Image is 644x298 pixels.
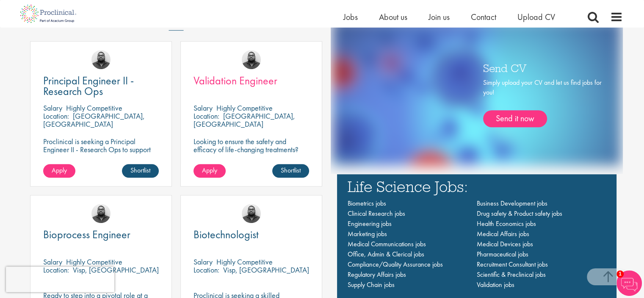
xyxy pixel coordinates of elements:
[193,265,219,275] span: Location:
[517,11,555,22] a: Upload CV
[43,75,159,97] a: Principal Engineer II - Research Ops
[272,164,309,178] a: Shortlist
[477,280,514,289] a: Validation jobs
[216,103,273,113] p: Highly Competitive
[66,103,122,113] p: Highly Competitive
[216,257,273,267] p: Highly Competitive
[6,267,114,292] iframe: reCAPTCHA
[616,270,624,278] span: 1
[73,265,159,275] p: Visp, [GEOGRAPHIC_DATA]
[379,11,407,22] a: About us
[348,240,426,248] a: Medical Communications jobs
[616,270,642,296] img: Chatbot
[477,250,528,259] a: Pharmaceutical jobs
[348,229,387,238] a: Marketing jobs
[193,103,213,113] span: Salary
[332,20,621,165] img: one
[52,166,67,175] span: Apply
[43,111,69,121] span: Location:
[348,178,606,194] h3: Life Science Jobs:
[477,270,546,279] a: Scientific & Preclinical jobs
[428,11,450,22] a: Join us
[477,229,529,238] a: Medical Affairs jobs
[348,209,405,218] a: Clinical Research jobs
[193,111,219,121] span: Location:
[343,11,358,22] a: Jobs
[483,78,602,127] div: Simply upload your CV and let us find jobs for you!
[483,62,602,73] h3: Send CV
[242,50,261,69] img: Ashley Bennett
[477,209,562,218] a: Drug safety & Product safety jobs
[43,73,134,98] span: Principal Engineer II - Research Ops
[43,111,145,129] p: [GEOGRAPHIC_DATA], [GEOGRAPHIC_DATA]
[193,75,309,86] a: Validation Engineer
[193,227,259,242] span: Biotechnologist
[348,250,424,259] a: Office, Admin & Clerical jobs
[477,219,536,228] a: Health Economics jobs
[43,103,62,113] span: Salary
[193,137,309,186] p: Looking to ensure the safety and efficacy of life-changing treatments? Step into a key role with ...
[348,280,395,289] a: Supply Chain jobs
[202,166,217,175] span: Apply
[43,164,75,178] a: Apply
[43,137,159,178] p: Proclinical is seeking a Principal Engineer II - Research Ops to support external engineering pro...
[477,240,533,248] a: Medical Devices jobs
[91,50,111,69] img: Ashley Bennett
[348,199,386,208] a: Biometrics jobs
[193,164,226,178] a: Apply
[122,164,159,178] a: Shortlist
[193,257,213,267] span: Salary
[348,219,392,228] a: Engineering jobs
[348,270,406,279] a: Regulatory Affairs jobs
[242,204,261,223] img: Ashley Bennett
[43,227,130,242] span: Bioprocess Engineer
[471,11,496,22] a: Contact
[348,198,606,290] nav: Main navigation
[477,260,548,269] a: Recruitment Consultant jobs
[193,229,309,240] a: Biotechnologist
[223,265,309,275] p: Visp, [GEOGRAPHIC_DATA]
[193,111,295,129] p: [GEOGRAPHIC_DATA], [GEOGRAPHIC_DATA]
[348,260,443,269] a: Compliance/Quality Assurance jobs
[43,229,159,240] a: Bioprocess Engineer
[43,257,62,267] span: Salary
[477,199,547,208] a: Business Development jobs
[483,110,547,127] a: Send it now
[193,73,277,88] span: Validation Engineer
[91,204,111,223] img: Ashley Bennett
[66,257,122,267] p: Highly Competitive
